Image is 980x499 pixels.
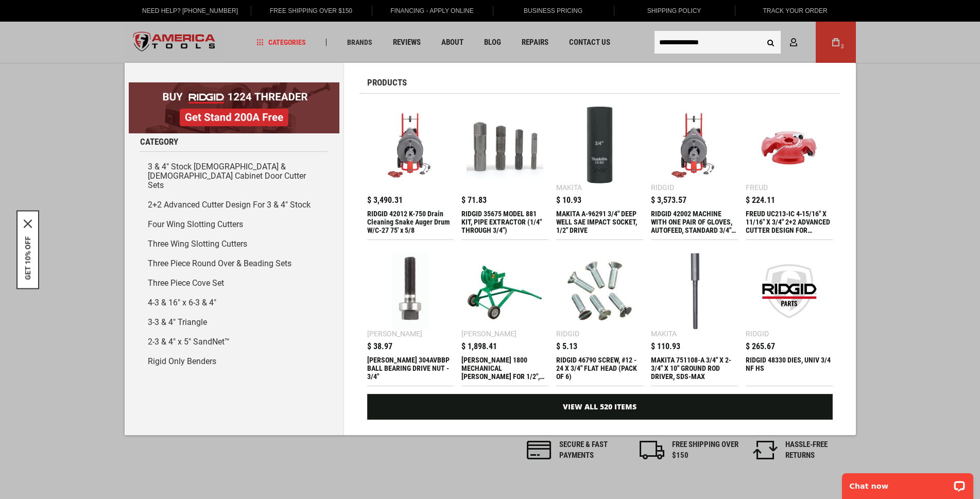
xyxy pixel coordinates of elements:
[651,210,738,234] div: RIDGID 42002 MACHINE WITH ONE PAIR OF GLOVES, AUTOFEED, STANDARD 3/4
[556,210,643,234] div: MAKITA A-96291 3/4
[651,330,677,337] div: Makita
[140,273,328,293] a: Three Piece Cove Set
[556,342,577,351] span: $ 5.13
[140,293,328,313] a: 4-3 & 16" x 6-3 & 4"
[367,78,407,87] span: Products
[129,82,339,133] img: BOGO: Buy RIDGID® 1224 Threader, Get Stand 200A Free!
[835,467,980,499] iframe: LiveChat chat widget
[372,107,449,183] img: RIDGID 42012 K-750 Drain Cleaning Snake Auger Drum W/C-27 75' x 5/8
[347,39,372,46] span: Brands
[461,196,487,204] span: $ 71.83
[656,253,733,330] img: MAKITA 751108-A 3/4
[556,248,643,386] a: RIDGID 46790 SCREW, #12 - 24 X 3/4 Ridgid $ 5.13 RIDGID 46790 SCREW, #12 - 24 X 3/4" FLAT HEAD (P...
[651,101,738,239] a: RIDGID 42002 MACHINE WITH ONE PAIR OF GLOVES, AUTOFEED, STANDARD 3/4 Ridgid $ 3,573.57 RIDGID 420...
[561,107,638,183] img: MAKITA A-96291 3/4
[129,82,339,90] a: BOGO: Buy RIDGID® 1224 Threader, Get Stand 200A Free!
[140,254,328,273] a: Three Piece Round Over & Beading Sets
[746,210,833,234] div: FREUD UC213-IC 4‑15/16
[367,356,454,381] div: GREENLEE 304AVBBP BALL BEARING DRIVE NUT - 3/4
[556,196,581,204] span: $ 10.93
[140,137,178,146] span: Category
[140,195,328,215] a: 2+2 Advanced Cutter Design For 3 & 4" Stock
[746,356,833,381] div: RIDGID 48330 DIES, UNIV 3/4 NF HS
[556,184,582,191] div: Makita
[367,342,392,351] span: $ 38.97
[761,32,781,52] button: Search
[751,107,828,183] img: FREUD UC213-IC 4‑15/16
[467,107,543,183] img: RIDGID 35675 MODEL 881 KIT, PIPE EXTRACTOR (1/4
[367,210,454,234] div: RIDGID 42012 K-750 Drain Cleaning Snake Auger Drum W/C-27 75' x 5/8
[140,332,328,352] a: 2-3 & 4" x 5" SandNet™
[342,36,377,49] a: Brands
[367,196,403,204] span: $ 3,490.31
[746,330,769,337] div: Ridgid
[252,36,311,49] a: Categories
[24,236,32,280] button: GET 10% OFF
[367,101,454,239] a: RIDGID 42012 K-750 Drain Cleaning Snake Auger Drum W/C-27 75' x 5/8 $ 3,490.31 RIDGID 42012 K-750...
[461,210,548,234] div: RIDGID 35675 MODEL 881 KIT, PIPE EXTRACTOR (1/4
[461,101,548,239] a: RIDGID 35675 MODEL 881 KIT, PIPE EXTRACTOR (1/4 $ 71.83 RIDGID 35675 MODEL 881 KIT, PIPE EXTRACTO...
[367,394,833,420] a: View All 520 Items
[367,330,422,337] div: [PERSON_NAME]
[556,330,579,337] div: Ridgid
[556,356,643,381] div: RIDGID 46790 SCREW, #12 - 24 X 3/4
[746,248,833,386] a: RIDGID 48330 DIES, UNIV 3/4 NF HS Ridgid $ 265.67 RIDGID 48330 DIES, UNIV 3/4 NF HS
[746,342,775,351] span: $ 265.67
[651,248,738,386] a: MAKITA 751108-A 3/4 Makita $ 110.93 MAKITA 751108-A 3/4" X 2-3/4" X 10" GROUND ROD DRIVER, SDS-MAX
[461,248,548,386] a: GREENLEE 1800 MECHANICAL BENDER FOR 1/2 [PERSON_NAME] $ 1,898.41 [PERSON_NAME] 1800 MECHANICAL [P...
[140,313,328,332] a: 3-3 & 4" Triangle
[140,234,328,254] a: Three Wing Slotting Cutters
[651,356,738,381] div: MAKITA 751108-A 3/4
[140,352,328,371] a: Rigid Only Benders
[561,253,638,330] img: RIDGID 46790 SCREW, #12 - 24 X 3/4
[367,248,454,386] a: GREENLEE 304AVBBP BALL BEARING DRIVE NUT - 3/4 [PERSON_NAME] $ 38.97 [PERSON_NAME] 304AVBBP BALL ...
[656,107,733,183] img: RIDGID 42002 MACHINE WITH ONE PAIR OF GLOVES, AUTOFEED, STANDARD 3/4
[256,39,306,46] span: Categories
[651,196,686,204] span: $ 3,573.57
[746,196,775,204] span: $ 224.11
[24,219,32,228] svg: close icon
[746,101,833,239] a: FREUD UC213-IC 4‑15/16 Freud $ 224.11 FREUD UC213-IC 4‑15/16" X 11/16" X 3/4" 2+2 ADVANCED CUTTER...
[461,330,517,337] div: [PERSON_NAME]
[24,219,32,228] button: Close
[372,253,449,330] img: GREENLEE 304AVBBP BALL BEARING DRIVE NUT - 3/4
[651,342,680,351] span: $ 110.93
[461,342,497,351] span: $ 1,898.41
[467,253,543,330] img: GREENLEE 1800 MECHANICAL BENDER FOR 1/2
[461,356,548,381] div: GREENLEE 1800 MECHANICAL BENDER FOR 1/2
[556,101,643,239] a: MAKITA A-96291 3/4 Makita $ 10.93 MAKITA A-96291 3/4" DEEP WELL SAE IMPACT SOCKET, 1/2" DRIVE
[140,157,328,195] a: 3 & 4" Stock [DEMOGRAPHIC_DATA] & [DEMOGRAPHIC_DATA] Cabinet Door Cutter Sets
[651,184,674,191] div: Ridgid
[140,215,328,234] a: Four Wing Slotting Cutters
[746,184,768,191] div: Freud
[751,253,828,330] img: RIDGID 48330 DIES, UNIV 3/4 NF HS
